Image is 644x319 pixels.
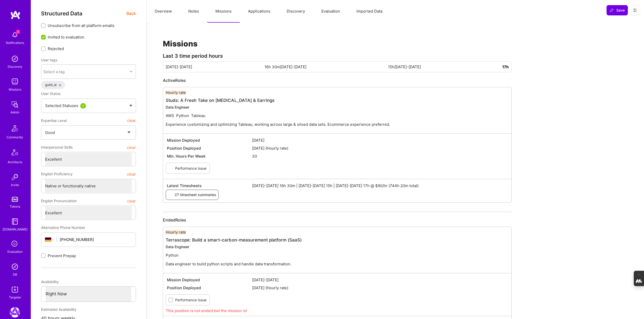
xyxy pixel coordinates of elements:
span: Structured Data [41,10,82,17]
div: This position is not ended but the mission is! [166,308,509,313]
button: 27 timesheet summaries [166,190,219,200]
div: Hourly rate [166,230,186,234]
button: Save [607,5,628,15]
div: Notifications [6,40,24,45]
label: Performance Issue [175,166,206,171]
i: icon SelectionTeam [10,239,20,249]
div: Missions [9,87,21,92]
span: User Status [41,91,61,96]
div: 2 [80,103,86,109]
span: Save [610,8,625,13]
i: icon Chevron [130,70,132,73]
div: Discovery [8,64,22,69]
span: 30 [252,153,508,159]
h1: Missions [163,39,512,48]
button: clear [127,169,136,179]
img: bell [10,30,20,40]
img: A.Team: Leading A.Team's Marketing & DemandGen [10,307,20,317]
span: [DATE]-[DATE] 16h 30m | [DATE]-[DATE] 15h | [DATE]-[DATE] 17h @ $90/hr (744h 20m total) [252,183,508,188]
label: User tags [41,57,57,62]
img: discovery [10,54,20,64]
img: Admin Search [10,262,20,272]
div: [DATE]-[DATE] [394,64,509,70]
label: Performance Issue [175,297,206,303]
i: icon Timesheets [168,193,172,197]
span: 17h [502,64,509,70]
div: Evaluation [7,249,23,254]
img: guide book [10,216,20,227]
div: Invite [11,182,19,188]
div: Active Roles [163,78,512,83]
span: English Proficiency [41,169,73,179]
span: Expertise Level [41,116,67,125]
span: Interpersonal Skills [41,143,73,152]
i: icon Close [59,84,61,86]
span: [DATE]-[DATE] [252,277,508,283]
div: DB [13,272,17,277]
span: 3 [16,30,20,34]
a: A.Team: Leading A.Team's Marketing & DemandGen [8,307,21,317]
span: Latest Timesheets [167,183,252,188]
img: caret [129,105,132,107]
div: Estimated Availability [41,305,136,314]
img: teamwork [10,76,20,87]
div: Python [176,114,189,118]
span: [DATE] [252,138,508,143]
div: Targeter [9,295,21,300]
input: +1 (000) 000-0000 [60,233,132,246]
img: Invite [10,172,20,182]
div: [DOMAIN_NAME] [3,227,27,232]
div: guild_ai [41,81,65,89]
img: Architects [9,147,21,159]
img: logo [10,10,21,20]
span: Back [126,10,136,17]
div: Last 3 time period hours [163,53,512,59]
img: tokens [12,197,18,202]
span: [DATE] (Hourly rate) [252,146,508,151]
span: Unsubscribe from all platform emails [48,23,114,28]
span: 27 timesheet summaries [168,192,216,197]
div: Ended Roles [163,217,512,223]
div: Architects [8,159,22,165]
img: Community [9,122,21,134]
span: Position Deployed [167,146,252,151]
span: English Pronunciation [41,196,77,206]
span: 16h 30m [264,64,280,70]
div: [DATE]-[DATE] [166,64,280,70]
img: admin teamwork [10,99,20,110]
span: Invited to evaluation [48,34,84,40]
span: Alternative Phone Number [41,225,85,230]
div: [DATE]-[DATE] [280,64,394,70]
span: Rejected [48,46,64,51]
span: 15h [388,64,394,70]
div: Admin [11,110,19,115]
button: clear [127,143,136,152]
img: Skill Targeter [10,284,20,295]
p: Experience customizing and optimizing Tableau, working across large & siloed data sets. Ecommerce... [166,122,390,127]
span: Selected Statuses [45,103,78,108]
span: Mission Deployed [167,138,252,143]
span: Prevent Prepay [48,253,76,258]
span: [DATE] (Hourly rate) [252,285,508,291]
div: Data Engineer [166,105,390,110]
div: Community [7,134,23,140]
button: clear [127,116,136,125]
div: Data Engineer [166,244,302,249]
a: Terrascope: Build a smart-carbon-measurement platform (SaaS) [166,237,302,243]
div: Select a tag [43,69,65,74]
a: Studs: A Fresh Take on [MEDICAL_DATA] & Earrings [166,98,274,103]
div: AWS [166,114,174,118]
div: Hourly rate [166,91,186,95]
div: Python [166,253,179,257]
p: Data engineer to build python scripts and handle data transformation. [166,261,302,267]
div: Availability [41,277,136,286]
div: Tokens [10,204,20,209]
span: Position Deployed [167,285,252,291]
span: Mission Deployed [167,277,252,283]
button: clear [127,196,136,206]
div: Tableau [191,114,205,118]
span: Min. Hours Per Week [167,153,252,159]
